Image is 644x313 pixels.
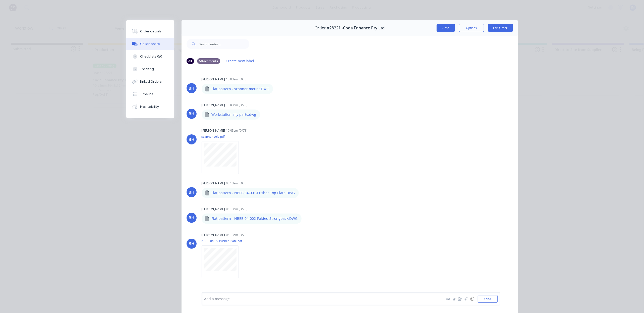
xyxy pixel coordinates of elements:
div: BH [189,111,194,117]
div: 08:13am [DATE] [226,181,248,186]
div: Tracking [140,67,154,71]
div: BH [189,85,194,91]
button: Timeline [126,88,174,100]
button: ☺ [469,296,475,302]
div: BH [189,215,194,221]
div: Timeline [140,92,153,96]
div: [PERSON_NAME] [202,181,225,186]
p: NBEE-04-00-Pusher Plate.pdf [202,239,244,243]
div: [PERSON_NAME] [202,207,225,211]
div: BH [189,189,194,195]
p: scanner pole.pdf [202,134,244,139]
span: Order #28221 - [315,26,343,30]
p: Flat pattern - NBEE-04-001-Pusher Top Plate.DWG [212,190,295,195]
div: [PERSON_NAME] [202,128,225,133]
div: [PERSON_NAME] [202,233,225,237]
button: Aa [445,296,451,302]
span: Coda Enhance Pty Ltd [343,26,385,30]
div: Checklists 0/0 [140,54,162,59]
div: Attachments [197,58,220,64]
button: Options [459,24,484,32]
p: Workstation ally parts.dwg [212,112,256,117]
button: Tracking [126,63,174,75]
div: All [187,58,194,64]
button: Profitability [126,100,174,113]
div: Order details [140,29,161,34]
p: Flat pattern - NBEE-04-002-Folded Strongback.DWG [212,216,298,221]
div: 10:03am [DATE] [226,77,248,82]
div: 10:03am [DATE] [226,103,248,107]
button: Send [478,295,498,303]
button: @ [451,296,457,302]
div: 08:13am [DATE] [226,233,248,237]
div: 08:13am [DATE] [226,207,248,211]
div: Profitability [140,105,159,109]
button: Edit Order [488,24,513,32]
div: BH [189,241,194,247]
button: Collaborate [126,38,174,50]
button: Order details [126,25,174,38]
button: Create new label [223,58,257,64]
div: [PERSON_NAME] [202,77,225,82]
div: 10:03am [DATE] [226,128,248,133]
div: Collaborate [140,42,160,46]
div: Linked Orders [140,79,162,84]
input: Search notes... [200,39,249,49]
button: Checklists 0/0 [126,50,174,63]
p: Flat pattern - scanner mount.DWG [212,86,269,91]
button: Close [437,24,455,32]
div: [PERSON_NAME] [202,103,225,107]
div: BH [189,136,194,142]
button: Linked Orders [126,75,174,88]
